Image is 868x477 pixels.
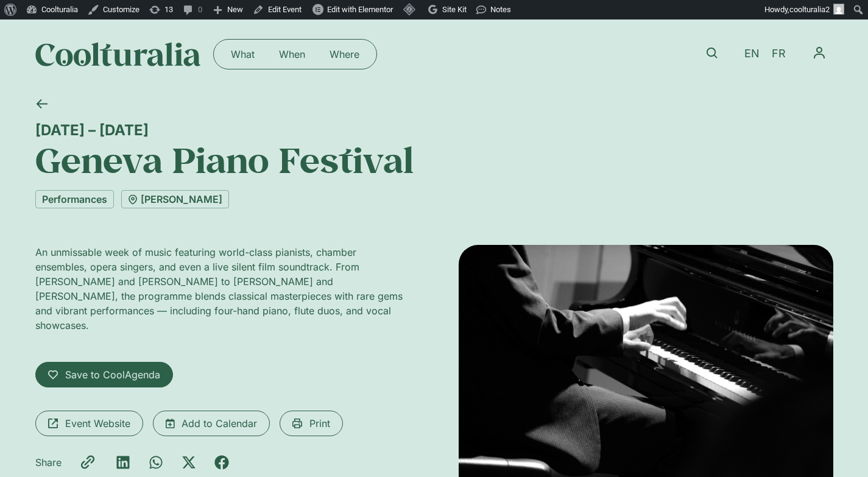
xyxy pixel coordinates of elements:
[35,190,114,208] a: Performances
[65,367,160,382] span: Save to CoolAgenda
[219,44,267,64] a: What
[35,139,833,180] h1: Geneva Piano Festival
[35,121,833,139] div: [DATE] – [DATE]
[766,45,792,63] a: FR
[280,411,343,436] a: Print
[214,455,229,470] div: Share on facebook
[182,455,196,470] div: Share on x-twitter
[327,5,393,14] span: Edit with Elementor
[116,455,130,470] div: Share on linkedin
[805,39,833,67] nav: Menu
[65,416,130,431] span: Event Website
[219,44,372,64] nav: Menu
[738,45,766,63] a: EN
[121,190,229,208] a: [PERSON_NAME]
[149,455,163,470] div: Share on whatsapp
[35,411,143,436] a: Event Website
[442,5,467,14] span: Site Kit
[35,362,173,387] a: Save to CoolAgenda
[789,5,830,14] span: coolturalia2
[182,416,257,431] span: Add to Calendar
[317,44,372,64] a: Where
[805,39,833,67] button: Menu Toggle
[772,48,786,60] span: FR
[267,44,317,64] a: When
[744,48,760,60] span: EN
[309,416,330,431] span: Print
[35,455,62,470] p: Share
[153,411,270,436] a: Add to Calendar
[35,245,410,333] p: An unmissable week of music featuring world-class pianists, chamber ensembles, opera singers, and...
